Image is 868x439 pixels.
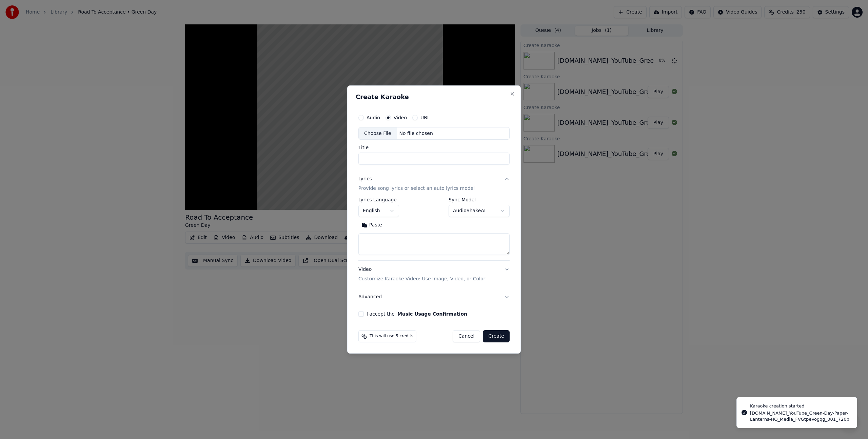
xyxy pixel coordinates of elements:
[397,130,436,137] div: No file chosen
[359,127,397,140] div: Choose File
[356,94,512,100] h2: Create Karaoke
[358,198,510,261] div: LyricsProvide song lyrics or select an auto lyrics model
[358,198,399,202] label: Lyrics Language
[367,312,467,316] label: I accept the
[367,115,380,120] label: Audio
[453,330,480,342] button: Cancel
[397,312,467,316] button: I accept the
[358,288,510,306] button: Advanced
[358,176,372,183] div: Lyrics
[358,185,475,192] p: Provide song lyrics or select an auto lyrics model
[358,261,510,288] button: VideoCustomize Karaoke Video: Use Image, Video, or Color
[358,171,510,198] button: LyricsProvide song lyrics or select an auto lyrics model
[358,145,510,150] label: Title
[420,115,430,120] label: URL
[483,330,510,342] button: Create
[358,266,485,283] div: Video
[358,276,485,282] p: Customize Karaoke Video: Use Image, Video, or Color
[358,220,386,231] button: Paste
[449,198,510,202] label: Sync Model
[394,115,407,120] label: Video
[370,334,413,339] span: This will use 5 credits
